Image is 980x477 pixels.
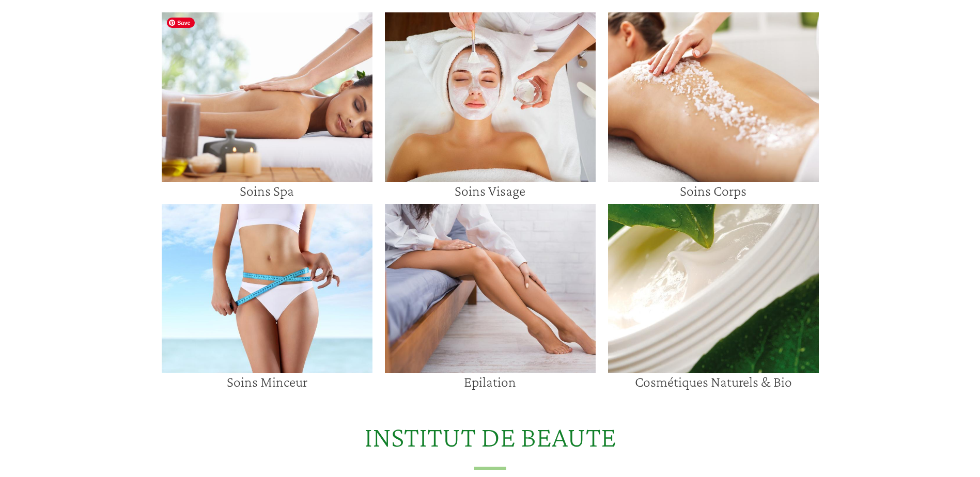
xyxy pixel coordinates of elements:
h3: Soins Visage [385,182,596,200]
img: Soins visage institut biolys paris [385,12,596,182]
h3: Soins Minceur [162,373,372,391]
h3: Soins Corps [608,182,819,200]
h3: Epilation [385,373,596,391]
img: soins spa institut biolys paris [162,12,372,182]
h3: Soins Spa [162,182,372,200]
span: Save [167,18,195,28]
h3: Cosmétiques Naturels & Bio [608,373,819,391]
img: Cosmétiques Naturels & Bio [608,204,819,374]
img: Soins Minceur [162,204,372,374]
h2: INSTITUT DE BEAUTE [6,420,974,470]
img: Soins Corps [608,12,819,182]
img: Epilation [385,204,596,374]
